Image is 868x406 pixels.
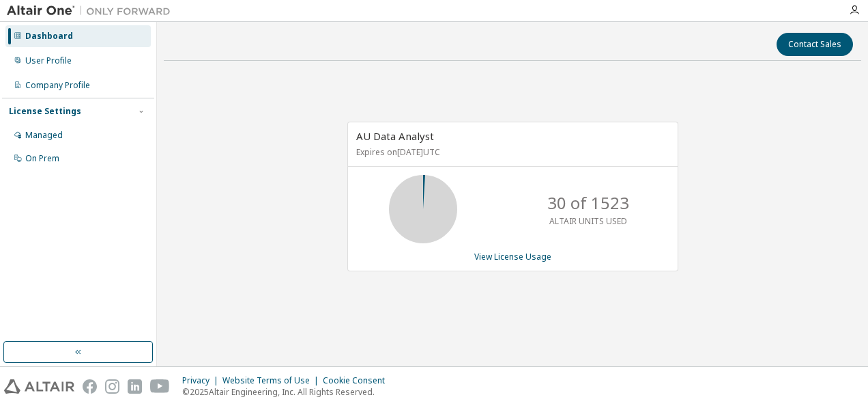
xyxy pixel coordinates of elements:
div: Managed [25,130,63,141]
img: instagram.svg [105,379,119,394]
div: Privacy [182,375,222,386]
img: youtube.svg [150,379,170,394]
p: 30 of 1523 [547,191,629,215]
p: ALTAIR UNITS USED [549,215,627,227]
div: On Prem [25,153,59,164]
div: User Profile [25,55,72,66]
p: Expires on [DATE] UTC [356,146,666,158]
img: Altair One [7,4,177,18]
div: Dashboard [25,31,73,42]
img: linkedin.svg [128,379,142,394]
div: Cookie Consent [323,375,393,386]
img: altair_logo.svg [4,379,74,394]
div: Company Profile [25,80,90,91]
p: © 2025 Altair Engineering, Inc. All Rights Reserved. [182,386,393,398]
img: facebook.svg [83,379,97,394]
div: License Settings [9,106,81,117]
button: Contact Sales [777,33,853,56]
span: AU Data Analyst [356,129,434,143]
a: View License Usage [474,251,551,262]
div: Website Terms of Use [222,375,323,386]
